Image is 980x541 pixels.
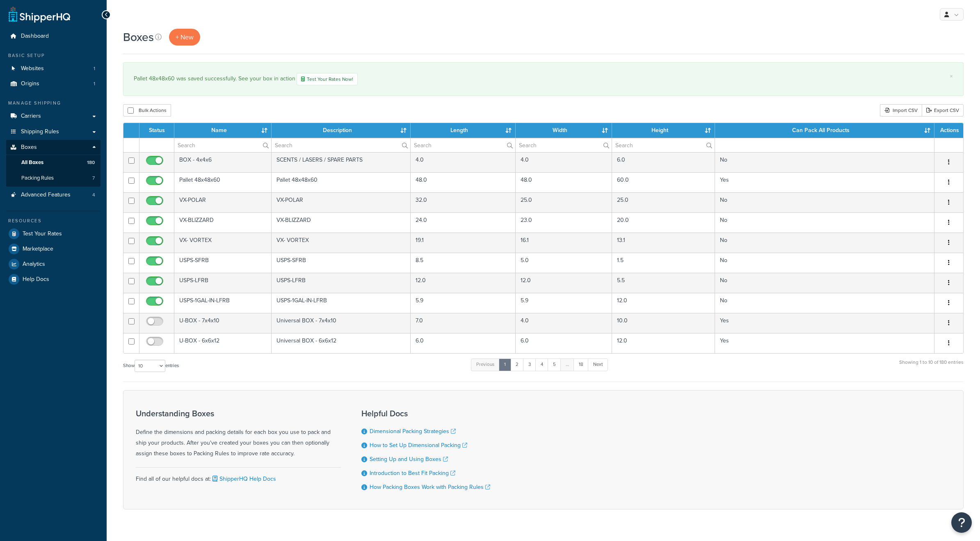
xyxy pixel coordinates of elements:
td: 32.0 [411,192,516,212]
td: 25.0 [612,192,715,212]
th: Description : activate to sort column ascending [272,123,411,138]
a: 2 [510,358,524,371]
span: All Boxes [21,159,43,166]
td: USPS-LFRB [174,273,272,293]
li: Origins [6,76,101,91]
a: Carriers [6,109,101,124]
td: 25.0 [516,192,612,212]
a: Dimensional Packing Strategies [370,427,456,436]
td: 10.0 [612,313,715,333]
label: Show entries [123,360,179,372]
h3: Understanding Boxes [136,409,341,418]
td: U-BOX - 6x6x12 [174,333,272,353]
a: Websites 1 [6,61,101,76]
td: No [715,152,934,172]
h1: Boxes [123,29,154,45]
td: 6.0 [411,333,516,353]
span: 4 [92,192,95,199]
a: 4 [535,358,548,371]
a: + New [169,29,200,46]
td: 5.5 [612,273,715,293]
a: Test Your Rates [6,226,101,241]
th: Can Pack All Products : activate to sort column ascending [715,123,934,138]
td: 4.0 [516,152,612,172]
td: VX-POLAR [174,192,272,212]
span: Carriers [21,113,41,120]
a: ShipperHQ Help Docs [211,475,276,483]
td: VX-BLIZZARD [272,212,411,233]
td: VX-POLAR [272,192,411,212]
input: Search [272,138,410,152]
div: Showing 1 to 10 of 180 entries [899,358,964,375]
th: Width : activate to sort column ascending [516,123,612,138]
li: Advanced Features [6,187,101,203]
td: 20.0 [612,212,715,233]
span: Test Your Rates [23,231,62,237]
th: Name : activate to sort column ascending [174,123,272,138]
td: Pallet 48x48x60 [272,172,411,192]
span: Origins [21,80,39,87]
li: All Boxes [6,155,101,170]
a: Analytics [6,257,101,272]
span: Dashboard [21,33,49,40]
td: USPS-SFRB [174,253,272,273]
td: 1.5 [612,253,715,273]
a: Setting Up and Using Boxes [370,455,448,463]
td: 6.0 [612,152,715,172]
span: 7 [92,175,95,182]
a: Help Docs [6,272,101,287]
span: Shipping Rules [21,128,59,135]
a: How to Set Up Dimensional Packing [370,441,467,450]
td: 12.0 [516,273,612,293]
td: 8.5 [411,253,516,273]
td: VX- VORTEX [272,233,411,253]
a: Export CSV [922,104,964,116]
input: Search [516,138,612,152]
div: Pallet 48x48x60 was saved successfully. See your box in action [134,73,953,85]
a: 18 [573,358,589,371]
span: + New [176,32,194,42]
td: 12.0 [612,333,715,353]
td: No [715,212,934,233]
div: Resources [6,217,101,224]
td: 5.0 [516,253,612,273]
a: 1 [499,358,511,371]
td: 12.0 [612,293,715,313]
li: Boxes [6,140,101,187]
td: 5.9 [411,293,516,313]
td: 60.0 [612,172,715,192]
th: Actions [934,123,963,138]
td: 7.0 [411,313,516,333]
td: SCENTS / LASERS / SPARE PARTS [272,152,411,172]
div: Manage Shipping [6,100,101,107]
a: Dashboard [6,29,101,44]
td: 5.9 [516,293,612,313]
td: No [715,273,934,293]
td: 6.0 [516,333,612,353]
td: 24.0 [411,212,516,233]
th: Height : activate to sort column ascending [612,123,715,138]
div: Define the dimensions and packing details for each box you use to pack and ship your products. Af... [136,409,341,459]
span: Boxes [21,144,37,151]
td: VX- VORTEX [174,233,272,253]
a: … [560,358,574,371]
a: Packing Rules 7 [6,171,101,186]
td: USPS-1GAL-IN-LFRB [272,293,411,313]
a: Advanced Features 4 [6,187,101,203]
a: × [950,73,953,80]
span: 180 [87,159,95,166]
a: Marketplace [6,242,101,256]
td: 4.0 [516,313,612,333]
td: Yes [715,313,934,333]
th: Length : activate to sort column ascending [411,123,516,138]
a: Shipping Rules [6,124,101,139]
td: No [715,192,934,212]
a: ShipperHQ Home [9,6,70,23]
td: USPS-1GAL-IN-LFRB [174,293,272,313]
li: Packing Rules [6,171,101,186]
